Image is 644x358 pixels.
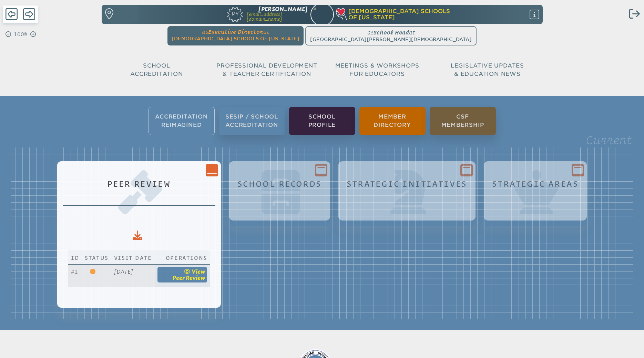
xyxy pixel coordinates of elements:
span: School Accreditation [130,62,183,77]
a: asExecutive Directorat[DEMOGRAPHIC_DATA] Schools of [US_STATE] [169,26,302,43]
span: My [227,7,243,17]
span: Professional Development & Teacher Certification [216,62,317,77]
span: view [192,268,205,275]
span: as [202,29,208,35]
span: at [263,29,269,35]
span: [DEMOGRAPHIC_DATA] Schools of [US_STATE] [172,36,299,41]
span: [PERSON_NAME] [258,6,307,12]
div: Download to CSV [133,231,142,241]
span: Meetings & Workshops for Educators [335,62,419,77]
p: 100% [12,30,29,39]
span: Legislative Updates & Education News [451,62,524,77]
p: Find a school [114,8,136,20]
h1: [DEMOGRAPHIC_DATA] Schools of [US_STATE] [337,8,505,21]
div: Christian Schools of Florida [337,8,542,21]
span: Forward [23,7,35,21]
img: ab2f64bd-f266-4449-b109-de0db4cb3a06 [307,2,337,31]
span: 1 [71,268,78,275]
span: Visit Date [114,254,152,261]
li: CSF Membership [430,107,496,135]
a: [DEMOGRAPHIC_DATA] Schoolsof [US_STATE] [337,8,505,21]
h1: Peer Review [65,179,213,188]
legend: Current [586,134,632,146]
span: Executive Director [208,29,263,35]
h1: Strategic Areas [492,179,579,188]
span: Status [85,254,109,261]
span: Operations [166,253,207,261]
img: csf-heart-hand-light-thick-100.png [335,8,347,20]
span: [DATE] [114,268,133,275]
a: My [195,5,243,22]
li: Member Directory [359,107,426,135]
span: Back [6,7,18,21]
p: [EMAIL_ADDRESS][DOMAIN_NAME] [247,12,307,21]
a: view Peer Review [157,267,207,283]
h1: School Records [237,179,322,188]
li: SESIP / School Accreditation [219,107,285,135]
span: Id [71,254,79,261]
h1: Strategic Initiatives [347,179,467,188]
span: Peer Review [173,274,205,281]
li: School Profile [289,107,355,135]
a: [PERSON_NAME][EMAIL_ADDRESS][DOMAIN_NAME] [247,7,307,22]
